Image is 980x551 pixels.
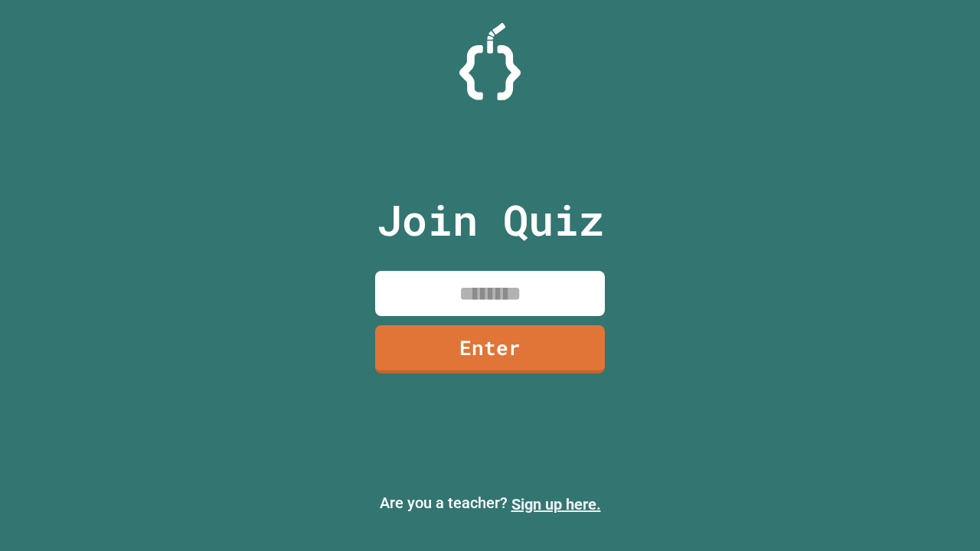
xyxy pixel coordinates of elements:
a: Enter [375,325,605,373]
a: Sign up here. [511,495,601,514]
img: Logo.svg [459,23,521,100]
iframe: chat widget [853,423,965,488]
p: Are you a teacher? [12,491,968,516]
p: Join Quiz [377,188,604,252]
